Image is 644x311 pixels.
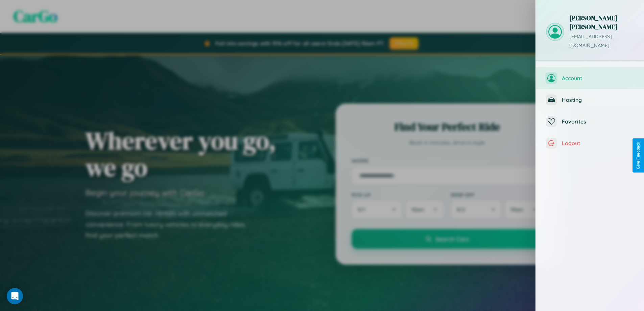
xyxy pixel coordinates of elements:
span: Account [562,75,634,82]
button: Favorites [536,111,644,132]
span: Logout [562,140,634,147]
span: Hosting [562,96,634,103]
button: Account [536,67,644,89]
div: Give Feedback [636,142,641,169]
button: Hosting [536,89,644,111]
span: Favorites [562,118,634,125]
div: Open Intercom Messenger [7,288,23,304]
h3: [PERSON_NAME] [PERSON_NAME] [569,14,634,31]
button: Logout [536,132,644,154]
p: [EMAIL_ADDRESS][DOMAIN_NAME] [569,32,634,50]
